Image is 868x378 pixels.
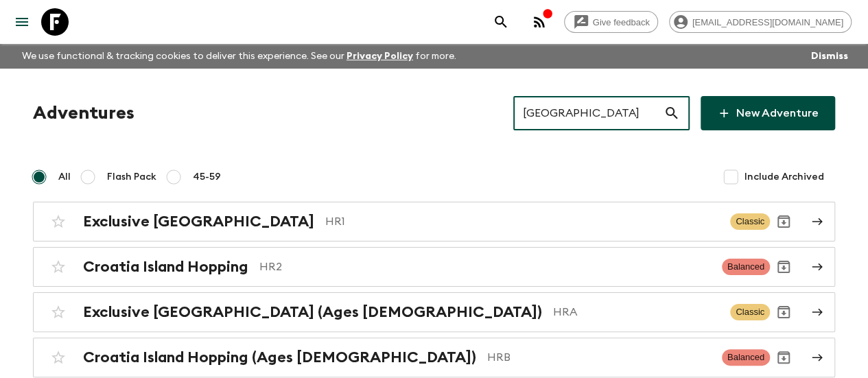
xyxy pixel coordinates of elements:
[513,94,664,132] input: e.g. AR1, Argentina
[701,96,835,130] a: New Adventure
[730,304,770,320] span: Classic
[33,99,134,127] h1: Adventures
[33,292,835,332] a: Exclusive [GEOGRAPHIC_DATA] (Ages [DEMOGRAPHIC_DATA])HRAClassicArchive
[585,17,657,27] span: Give feedback
[33,247,835,287] a: Croatia Island HoppingHR2BalancedArchive
[770,298,797,326] button: Archive
[33,202,835,241] a: Exclusive [GEOGRAPHIC_DATA]HR1ClassicArchive
[487,349,711,366] p: HRB
[669,11,852,33] div: [EMAIL_ADDRESS][DOMAIN_NAME]
[553,304,719,320] p: HRA
[744,170,824,184] span: Include Archived
[564,11,658,33] a: Give feedback
[259,259,711,275] p: HR2
[8,8,36,36] button: menu
[808,47,852,66] button: Dismiss
[730,213,770,230] span: Classic
[770,208,797,235] button: Archive
[722,349,770,366] span: Balanced
[58,170,71,184] span: All
[83,213,314,231] h2: Exclusive [GEOGRAPHIC_DATA]
[33,338,835,377] a: Croatia Island Hopping (Ages [DEMOGRAPHIC_DATA])HRBBalancedArchive
[83,303,542,321] h2: Exclusive [GEOGRAPHIC_DATA] (Ages [DEMOGRAPHIC_DATA])
[722,259,770,275] span: Balanced
[325,213,719,230] p: HR1
[685,17,851,27] span: [EMAIL_ADDRESS][DOMAIN_NAME]
[487,8,515,36] button: search adventures
[347,51,413,61] a: Privacy Policy
[193,170,221,184] span: 45-59
[83,349,476,366] h2: Croatia Island Hopping (Ages [DEMOGRAPHIC_DATA])
[107,170,156,184] span: Flash Pack
[770,344,797,371] button: Archive
[16,44,462,69] p: We use functional & tracking cookies to deliver this experience. See our for more.
[83,258,248,276] h2: Croatia Island Hopping
[770,253,797,281] button: Archive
